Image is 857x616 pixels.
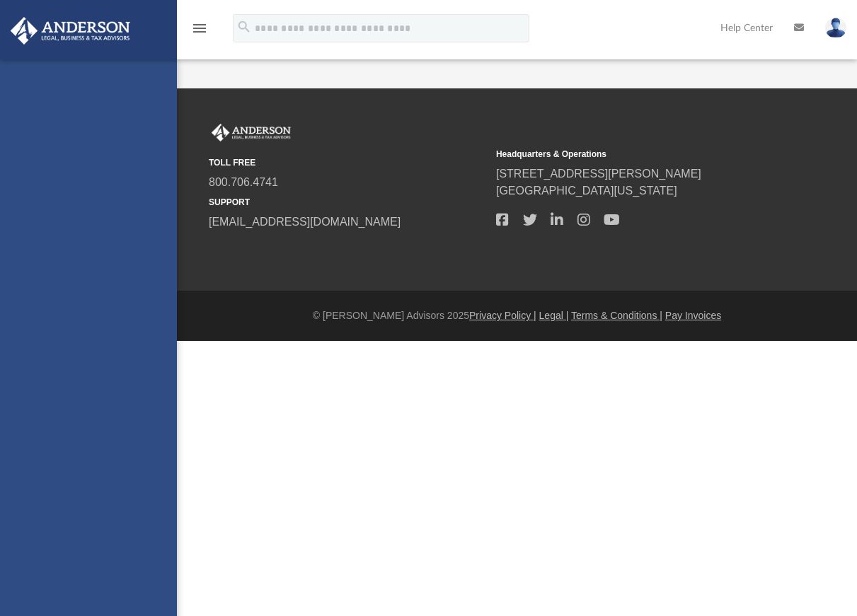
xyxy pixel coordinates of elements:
[539,310,569,321] a: Legal |
[236,19,252,35] i: search
[209,216,401,228] a: [EMAIL_ADDRESS][DOMAIN_NAME]
[191,27,208,37] a: menu
[665,310,721,321] a: Pay Invoices
[209,156,486,169] small: TOLL FREE
[6,17,134,45] img: Anderson Advisors Platinum Portal
[209,176,278,188] a: 800.706.4741
[496,148,773,161] small: Headquarters & Operations
[825,18,846,38] img: User Pic
[177,308,857,323] div: © [PERSON_NAME] Advisors 2025
[191,20,208,37] i: menu
[571,310,662,321] a: Terms & Conditions |
[209,124,294,142] img: Anderson Advisors Platinum Portal
[496,168,701,180] a: [STREET_ADDRESS][PERSON_NAME]
[209,196,486,209] small: SUPPORT
[469,310,536,321] a: Privacy Policy |
[496,185,677,197] a: [GEOGRAPHIC_DATA][US_STATE]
